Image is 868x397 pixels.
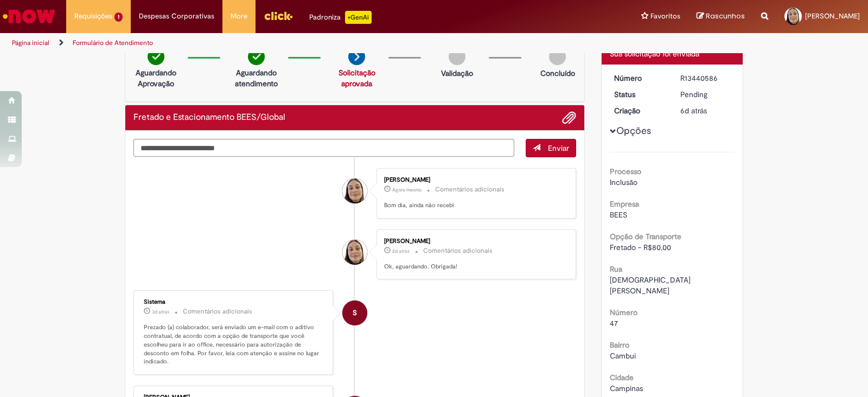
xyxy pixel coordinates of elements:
[549,48,566,65] img: img-circle-grey.png
[610,275,693,296] span: [DEMOGRAPHIC_DATA] [PERSON_NAME]
[610,177,637,187] span: Inclusão
[8,33,571,53] ul: Trilhas de página
[342,178,367,203] div: Sarah Bonitence Antunes
[342,240,367,265] div: Sarah Bonitence Antunes
[610,167,641,176] b: Processo
[231,11,247,22] span: More
[680,105,731,116] div: 22/08/2025 15:52:26
[384,262,565,271] p: Ok, aguardando. Obrigada!
[1,5,57,27] img: ServiceNow
[384,177,565,183] div: [PERSON_NAME]
[610,351,636,361] span: Cambui
[435,185,505,194] small: Comentários adicionais
[392,187,422,193] span: Agora mesmo
[183,307,252,316] small: Comentários adicionais
[606,73,673,84] dt: Número
[342,300,367,325] div: System
[139,11,214,22] span: Despesas Corporativas
[384,201,565,210] p: Bom dia, ainda não recebi
[345,11,372,24] p: +GenAi
[144,323,324,366] p: Prezado (a) colaborador, será enviado um e-mail com o aditivo contratual, de acordo com a opção d...
[264,8,293,24] img: click_logo_yellow_360x200.png
[309,11,372,24] div: Padroniza
[610,232,681,241] b: Opção de Transporte
[392,248,410,254] time: 26/08/2025 11:54:23
[610,340,629,350] b: Bairro
[610,242,671,252] span: Fretado - R$80,00
[606,105,673,116] dt: Criação
[392,248,410,254] span: 2d atrás
[148,48,164,65] img: check-circle-green.png
[610,199,639,209] b: Empresa
[339,68,375,88] a: Solicitação aprovada
[697,11,745,22] a: Rascunhos
[680,106,707,116] time: 22/08/2025 15:52:26
[392,187,422,193] time: 28/08/2025 10:00:59
[610,318,618,328] span: 47
[73,39,153,47] a: Formulário de Atendimento
[610,308,637,317] b: Número
[650,11,680,22] span: Favoritos
[133,113,285,123] h2: Fretado e Estacionamento BEES/Global Histórico de tíquete
[680,106,707,116] span: 6d atrás
[449,48,465,65] img: img-circle-grey.png
[610,383,643,393] span: Campinas
[144,299,324,305] div: Sistema
[540,68,575,79] p: Concluído
[548,143,569,153] span: Enviar
[680,73,731,84] div: R13440586
[152,309,169,315] time: 25/08/2025 15:17:35
[353,300,357,326] span: S
[130,67,182,89] p: Aguardando Aprovação
[423,246,493,255] small: Comentários adicionais
[12,39,49,47] a: Página inicial
[526,139,576,157] button: Enviar
[248,48,265,65] img: check-circle-green.png
[562,111,576,125] button: Adicionar anexos
[74,11,112,22] span: Requisições
[805,11,860,21] span: [PERSON_NAME]
[680,89,731,100] div: Pending
[606,89,673,100] dt: Status
[610,49,699,59] span: Sua solicitação foi enviada
[610,373,634,382] b: Cidade
[610,210,627,220] span: BEES
[114,12,123,22] span: 1
[706,11,745,21] span: Rascunhos
[610,264,622,274] b: Rua
[384,238,565,245] div: [PERSON_NAME]
[441,68,473,79] p: Validação
[348,48,365,65] img: arrow-next.png
[230,67,283,89] p: Aguardando atendimento
[152,309,169,315] span: 3d atrás
[133,139,514,157] textarea: Digite sua mensagem aqui...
